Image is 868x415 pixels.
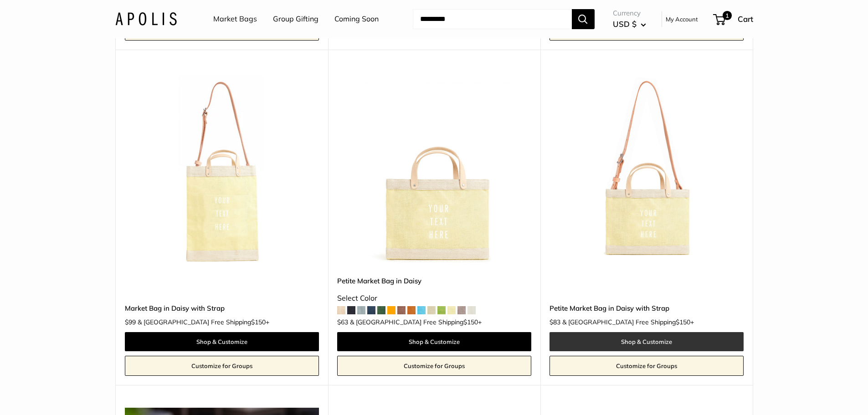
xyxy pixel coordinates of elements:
div: Select Color [337,292,531,305]
a: Shop & Customize [550,332,744,351]
a: Coming Soon [334,12,379,26]
span: $150 [463,318,478,326]
a: Customize for Groups [337,356,531,376]
a: Market Bag in Daisy with Strap [125,303,319,313]
a: Petite Market Bag in Daisy with StrapPetite Market Bag in Daisy with Strap [550,72,744,266]
a: Customize for Groups [550,356,744,376]
a: Petite Market Bag in DaisyPetite Market Bag in Daisy [337,72,531,266]
a: My Account [666,14,698,25]
img: Petite Market Bag in Daisy [337,72,531,266]
a: Customize for Groups [125,356,319,376]
span: & [GEOGRAPHIC_DATA] Free Shipping + [562,319,694,325]
span: $150 [251,318,266,326]
button: Search [572,9,595,29]
a: Petite Market Bag in Daisy [337,276,531,286]
span: Currency [613,7,646,20]
a: Shop & Customize [337,332,531,351]
span: $150 [676,318,690,326]
span: & [GEOGRAPHIC_DATA] Free Shipping + [350,319,482,325]
input: Search... [413,9,572,29]
a: Petite Market Bag in Daisy with Strap [550,303,744,313]
a: Market Bags [213,12,257,26]
button: USD $ [613,17,646,31]
span: USD $ [613,19,637,29]
a: Shop & Customize [125,332,319,351]
span: $83 [550,318,560,326]
img: Petite Market Bag in Daisy with Strap [550,72,744,266]
span: $63 [337,318,348,326]
img: Market Bag in Daisy with Strap [125,72,319,266]
span: 1 [722,11,731,20]
span: $99 [125,318,136,326]
span: & [GEOGRAPHIC_DATA] Free Shipping + [138,319,269,325]
a: 1 Cart [714,12,753,26]
a: Group Gifting [273,12,318,26]
img: Apolis [115,12,177,26]
iframe: Sign Up via Text for Offers [7,380,98,408]
a: Market Bag in Daisy with Strapdescription_The Original Market Bag in Daisy [125,72,319,266]
span: Cart [738,14,753,24]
